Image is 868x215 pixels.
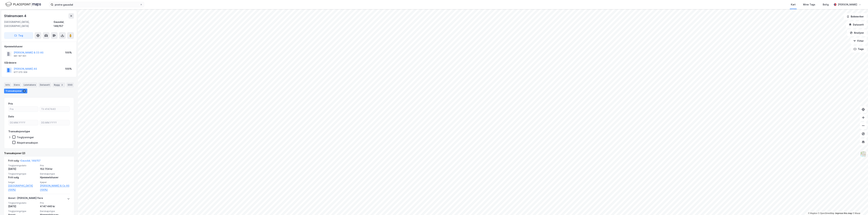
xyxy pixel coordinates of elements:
[8,120,38,125] input: DD.MM.YYYY
[53,2,140,7] input: Søk på adresse, matrikkel, gårdeiere, leietakere eller personer
[8,196,43,201] div: Annet - [PERSON_NAME] flere
[66,83,74,87] div: ESG
[23,89,26,93] div: 2
[13,83,21,87] div: Eiere
[8,201,38,204] span: Tinglysningsdato
[8,172,38,175] span: Tinglysningstype
[818,212,834,214] a: OpenStreetMap
[38,83,51,87] div: Datasett
[851,199,868,215] div: Kontrollprogram for chat
[838,3,857,7] div: [PERSON_NAME]
[8,129,30,133] div: Transaksjonstype
[860,151,866,157] img: Z
[4,13,27,19] div: Steinsmoen 4
[21,159,41,162] a: Gausdal, 148/157
[14,55,26,57] div: 981 187 601
[8,210,38,213] span: Tinglysningstype
[8,102,13,106] div: Pris
[8,164,38,167] span: Tinglysningsdato
[54,20,74,28] div: Gausdal, 148/157
[8,115,14,119] div: Dato
[22,83,37,87] div: Leietakere
[40,167,70,171] div: 152 704 kr
[40,181,70,184] span: Kjøper
[40,164,70,167] span: Pris
[8,204,38,208] div: [DATE]
[17,141,38,144] div: Aksjetransaksjon
[8,184,38,192] a: [GEOGRAPHIC_DATA] (100%)
[40,204,70,208] div: 4 147 440 kr
[5,2,41,7] img: logo.f888ab2527a4732fd821a326f86c7f29.svg
[791,3,796,7] div: Kart
[40,184,70,192] a: [PERSON_NAME] & Co AS (100%)
[40,172,70,175] span: Eierskapstype
[40,210,70,213] span: Eierskapstype
[803,3,815,7] div: Mine Tags
[65,51,72,55] div: 100%
[4,61,74,65] div: Gårdeiere
[40,175,70,179] div: Hjemmelshaver
[4,151,74,155] div: Transaksjoner (2)
[844,13,867,20] button: Bokmerker
[850,38,867,44] button: Filter
[8,107,38,112] input: Fra
[4,20,54,28] div: [GEOGRAPHIC_DATA], [GEOGRAPHIC_DATA]
[4,83,11,87] div: Info
[14,71,27,74] div: 977 070 309
[8,159,41,164] div: Fritt salg -
[835,212,852,214] a: Improve this map
[847,29,867,36] button: Analyse
[4,44,74,49] div: Hjemmelshaver
[808,212,817,214] a: Mapbox
[4,32,33,39] button: Tag
[8,167,38,171] div: [DATE]
[40,107,70,112] input: Til 4147440
[4,89,27,93] div: Transaksjoner
[8,181,38,184] span: Selger
[53,83,65,87] div: Bygg
[823,3,829,7] div: Bolig
[851,46,867,52] button: Tags
[40,120,70,125] input: DD.MM.YYYY
[60,83,64,87] div: 3
[17,136,34,139] div: Tinglysninger
[65,67,72,71] div: 100%
[846,21,867,28] button: Datasett
[40,201,70,204] span: Pris
[8,175,38,179] div: Fritt salg
[851,199,868,215] iframe: Chat Widget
